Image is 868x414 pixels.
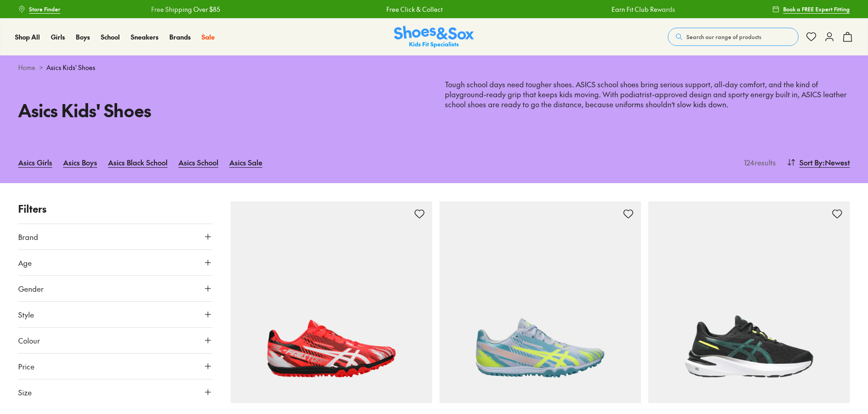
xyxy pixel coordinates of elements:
span: Brands [169,32,191,41]
a: Brands [169,32,191,42]
p: Tough school days need tougher shoes. ASICS school shoes bring serious support, all-day comfort, ... [445,80,850,120]
span: : Newest [823,157,850,168]
span: Boys [76,32,90,41]
a: Asics Sale [229,152,262,172]
span: Book a FREE Expert Fitting [783,5,850,13]
a: Sneakers [131,32,158,42]
a: Asics Black School [108,152,168,172]
button: Gender [18,276,212,301]
span: Colour [18,335,40,346]
span: Size [18,387,32,398]
button: Sort By:Newest [787,152,850,172]
a: School [101,32,120,42]
a: Book a FREE Expert Fitting [772,1,850,17]
a: Store Finder [18,1,60,17]
a: Sale [202,32,215,42]
button: Style [18,302,212,327]
div: > [18,63,850,72]
a: Free Shipping Over $85 [151,5,220,14]
span: Shop All [15,32,40,41]
a: Shoes & Sox [394,26,474,48]
a: Girls [51,32,65,42]
span: Gender [18,283,44,294]
p: 124 results [740,157,776,168]
button: Colour [18,328,212,353]
a: Shop All [15,32,40,42]
span: Brand [18,231,38,242]
a: Home [18,63,35,72]
span: Price [18,361,35,372]
h1: Asics Kids' Shoes [18,97,423,123]
button: Size [18,379,212,405]
a: Asics Girls [18,152,52,172]
span: School [101,32,120,41]
span: Sneakers [131,32,158,41]
button: Age [18,250,212,275]
span: Sort By [799,157,823,168]
span: Style [18,309,34,320]
a: Asics School [178,152,218,172]
a: Asics Boys [63,152,97,172]
span: Store Finder [29,5,60,13]
span: Search our range of products [686,33,761,41]
a: Free Click & Collect [386,5,442,14]
span: Age [18,257,32,268]
button: Price [18,354,212,379]
span: Asics Kids' Shoes [46,63,95,72]
button: Search our range of products [668,28,799,46]
a: Boys [76,32,90,42]
span: Sale [202,32,215,41]
a: Earn Fit Club Rewards [611,5,675,14]
img: SNS_Logo_Responsive.svg [394,26,474,48]
button: Brand [18,224,212,249]
span: Girls [51,32,65,41]
p: Filters [18,201,212,216]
